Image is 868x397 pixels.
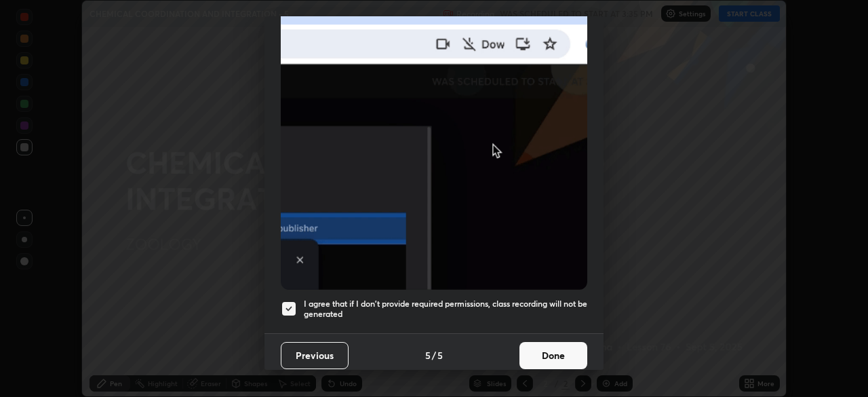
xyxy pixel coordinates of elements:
[304,299,587,320] h5: I agree that if I don't provide required permissions, class recording will not be generated
[281,342,349,369] button: Previous
[425,348,431,362] h4: 5
[519,342,587,369] button: Done
[432,348,436,362] h4: /
[437,348,443,362] h4: 5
